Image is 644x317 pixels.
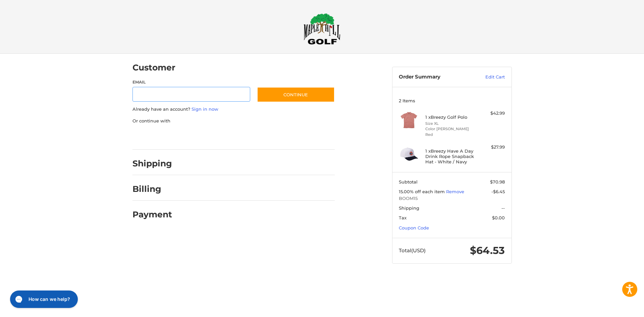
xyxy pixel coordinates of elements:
h4: 1 x Breezy Golf Polo [425,114,477,120]
span: Subtotal [399,179,418,184]
iframe: PayPal-venmo [244,131,294,143]
iframe: Gorgias live chat messenger [7,288,80,310]
span: -$6.45 [491,189,505,194]
span: $0.00 [492,215,505,220]
h3: Order Summary [399,74,471,81]
a: Sign in now [192,106,218,112]
p: Or continue with [132,118,335,124]
button: Continue [257,87,335,102]
li: Size XL [425,121,477,126]
p: Already have an account? [132,106,335,113]
span: $64.53 [470,244,505,257]
img: Maple Hill Golf [304,13,340,45]
span: -- [501,205,505,211]
h2: Billing [132,184,172,194]
span: 15.00% off each item [399,189,446,194]
a: Edit Cart [471,74,505,81]
iframe: Google Customer Reviews [589,299,644,317]
a: Remove [446,189,464,194]
li: Color [PERSON_NAME] Red [425,126,477,137]
label: Email [132,79,251,85]
a: Coupon Code [399,225,429,230]
span: BOOM15 [399,195,505,202]
h2: Customer [132,62,175,73]
span: $70.98 [490,179,505,184]
h2: Payment [132,209,172,220]
iframe: PayPal-paypal [130,131,180,143]
h4: 1 x Breezy Have A Day Drink Rope Snapback Hat - White / Navy [425,148,477,165]
span: Tax [399,215,407,220]
div: $42.99 [478,110,505,117]
span: Shipping [399,205,419,211]
iframe: PayPal-paylater [187,131,237,143]
h2: Shipping [132,158,172,169]
div: $27.99 [478,144,505,151]
h3: 2 Items [399,98,505,103]
span: Total (USD) [399,247,426,254]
